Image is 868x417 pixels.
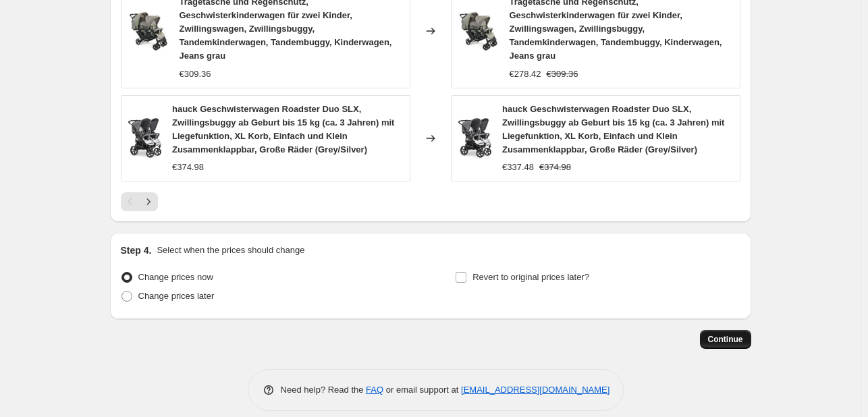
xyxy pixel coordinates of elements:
img: 61riYBBVZyL_80x.jpg [458,118,491,159]
span: Continue [708,334,743,345]
span: Change prices now [138,272,213,282]
span: hauck Geschwisterwagen Roadster Duo SLX, Zwillingsbuggy ab Geburt bis 15 kg (ca. 3 Jahren) mit Li... [172,104,394,155]
button: Continue [700,330,751,349]
button: Next [139,192,158,211]
strike: €309.36 [547,67,578,81]
a: FAQ [366,385,383,395]
img: 913eFHy_dAL_80x.jpg [128,11,169,51]
div: €374.98 [172,161,204,174]
a: [EMAIL_ADDRESS][DOMAIN_NAME] [461,385,609,395]
span: Change prices later [138,291,215,301]
h2: Step 4. [121,244,152,257]
div: €278.42 [510,67,541,81]
span: or email support at [383,385,461,395]
span: hauck Geschwisterwagen Roadster Duo SLX, Zwillingsbuggy ab Geburt bis 15 kg (ca. 3 Jahren) mit Li... [502,104,724,155]
div: €309.36 [180,67,211,81]
span: Need help? Read the [281,385,367,395]
p: Select when the prices should change [157,244,304,257]
img: 61riYBBVZyL_80x.jpg [128,118,161,159]
nav: Pagination [121,192,158,211]
div: €337.48 [502,161,534,174]
span: Revert to original prices later? [472,272,589,282]
img: 913eFHy_dAL_80x.jpg [458,11,499,51]
strike: €374.98 [539,161,571,174]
